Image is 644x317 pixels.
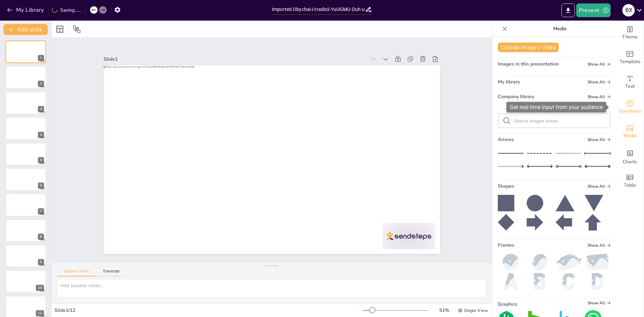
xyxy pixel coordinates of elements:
[588,80,611,84] span: Show all
[498,61,559,67] span: Images in this presentation
[623,132,637,140] span: Media
[73,25,81,33] span: Position
[514,118,606,124] input: Search images online
[616,144,644,169] div: Add charts and graphs
[624,181,636,189] span: Table
[54,307,363,314] div: Slide 1 / 12
[5,4,47,15] button: My Library
[498,183,514,189] span: Shapes
[584,254,611,270] img: paint.png
[38,157,44,163] div: 5
[498,136,514,143] span: Arrows
[464,308,488,313] span: Single View
[38,81,44,87] div: 2
[619,107,641,115] span: Questions
[498,254,524,270] img: ball.png
[622,33,638,41] span: Theme
[36,310,44,316] div: 11
[588,243,611,248] span: Show all
[623,158,637,166] span: Charts
[498,43,559,52] button: Upload image / video
[588,94,611,99] span: Show all
[6,270,46,293] div: 10
[6,193,46,216] div: 7
[436,307,452,314] div: 51 %
[6,168,46,191] div: 6
[498,273,524,290] img: a.png
[616,119,644,144] div: Add images, graphics, shapes or video
[588,184,611,189] span: Show all
[498,79,520,85] span: My library
[38,208,44,214] div: 7
[588,301,611,305] span: Show all
[272,4,365,14] input: Insert title
[38,132,44,138] div: 4
[57,269,96,277] button: Speaker Notes
[527,254,553,270] img: oval.png
[6,219,46,242] div: 8
[498,242,514,248] span: Frames
[38,55,44,61] div: 1
[6,92,46,114] div: 3
[3,24,48,35] button: Add slide
[616,45,644,70] div: Add ready made slides
[52,7,81,13] div: Saving......
[622,4,635,16] div: В Х
[616,169,644,193] div: Add a table
[6,117,46,140] div: 4
[556,273,582,290] img: c.png
[510,21,609,37] p: Media
[561,3,575,17] button: Export to PowerPoint
[588,62,611,67] span: Show all
[54,24,65,35] div: Layout
[38,234,44,240] div: 8
[616,21,644,45] div: Change the overall theme
[498,93,534,100] span: Company library
[38,106,44,112] div: 3
[625,83,635,90] span: Text
[38,259,44,265] div: 9
[622,3,635,17] button: В Х
[556,254,582,270] img: paint2.png
[616,95,644,119] div: Get real-time input from your audience
[38,183,44,189] div: 6
[6,40,46,63] div: 1
[506,102,606,113] div: Get real-time input from your audience
[584,273,611,290] img: d.png
[6,66,46,89] div: 2
[6,245,46,267] div: 9
[104,56,366,62] div: Slide 1
[620,58,641,66] span: Template
[498,301,517,307] span: Graphics
[96,269,127,277] button: Transcript
[588,137,611,142] span: Show all
[36,285,44,291] div: 10
[6,143,46,165] div: 5
[616,70,644,95] div: Add text boxes
[527,273,553,290] img: b.png
[576,3,611,17] button: Present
